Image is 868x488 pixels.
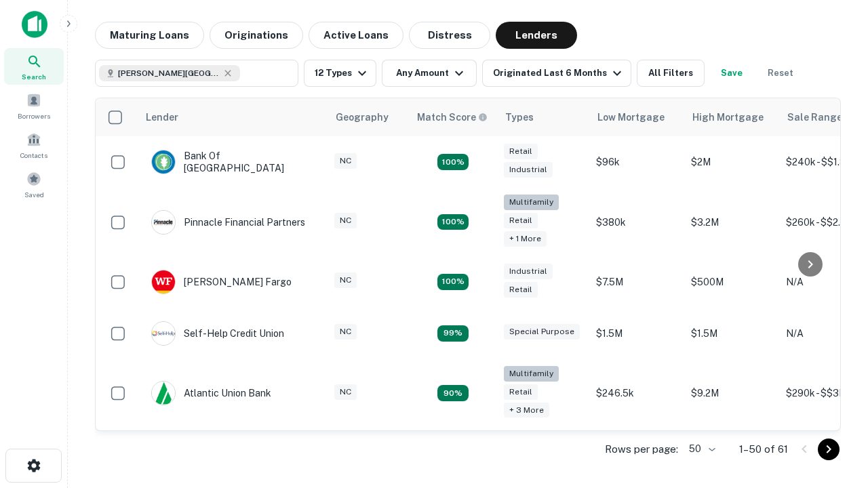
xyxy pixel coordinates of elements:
[151,210,305,235] div: Pinnacle Financial Partners
[4,127,64,163] a: Contacts
[437,274,469,290] div: Matching Properties: 14, hasApolloMatch: undefined
[504,213,538,228] div: Retail
[409,98,497,136] th: Capitalize uses an advanced AI algorithm to match your search with the best lender. The match sco...
[151,381,271,405] div: Atlantic Union Bank
[496,22,577,49] button: Lenders
[684,308,779,359] td: $1.5M
[151,270,292,294] div: [PERSON_NAME] Fargo
[334,324,357,340] div: NC
[152,382,175,405] img: picture
[334,384,357,400] div: NC
[684,136,779,188] td: $2M
[589,136,684,188] td: $96k
[504,324,580,340] div: Special Purpose
[437,325,469,342] div: Matching Properties: 11, hasApolloMatch: undefined
[409,22,490,49] button: Distress
[24,189,44,200] span: Saved
[684,359,779,428] td: $9.2M
[504,384,538,400] div: Retail
[151,150,314,174] div: Bank Of [GEOGRAPHIC_DATA]
[4,166,64,203] a: Saved
[589,98,684,136] th: Low Mortgage
[589,188,684,256] td: $380k
[505,109,534,125] div: Types
[152,270,175,293] img: picture
[493,65,625,81] div: Originated Last 6 Months
[437,385,469,401] div: Matching Properties: 10, hasApolloMatch: undefined
[151,321,284,346] div: Self-help Credit Union
[589,359,684,428] td: $246.5k
[417,110,485,125] h6: Match Score
[328,98,409,136] th: Geography
[504,162,553,178] div: Industrial
[309,22,403,49] button: Active Loans
[504,264,553,279] div: Industrial
[4,87,64,124] a: Borrowers
[210,22,303,49] button: Originations
[800,336,868,401] iframe: Chat Widget
[710,60,753,87] button: Save your search to get updates of matches that match your search criteria.
[818,439,840,460] button: Go to next page
[95,22,204,49] button: Maturing Loans
[684,98,779,136] th: High Mortgage
[739,441,788,457] p: 1–50 of 61
[605,441,678,457] p: Rows per page:
[152,150,175,174] img: picture
[334,153,357,169] div: NC
[597,109,665,125] div: Low Mortgage
[304,60,376,87] button: 12 Types
[504,282,538,298] div: Retail
[152,322,175,345] img: picture
[334,213,357,228] div: NC
[437,154,469,170] div: Matching Properties: 15, hasApolloMatch: undefined
[787,109,842,125] div: Sale Range
[504,144,538,159] div: Retail
[118,67,220,79] span: [PERSON_NAME][GEOGRAPHIC_DATA], [GEOGRAPHIC_DATA]
[138,98,328,136] th: Lender
[152,211,175,234] img: picture
[684,256,779,308] td: $500M
[20,150,47,161] span: Contacts
[504,231,547,247] div: + 1 more
[4,48,64,85] a: Search
[692,109,764,125] div: High Mortgage
[504,195,559,210] div: Multifamily
[18,110,50,121] span: Borrowers
[684,439,717,459] div: 50
[684,188,779,256] td: $3.2M
[336,109,389,125] div: Geography
[504,366,559,382] div: Multifamily
[334,272,357,288] div: NC
[497,98,589,136] th: Types
[22,11,47,38] img: capitalize-icon.png
[437,214,469,230] div: Matching Properties: 20, hasApolloMatch: undefined
[589,308,684,359] td: $1.5M
[504,403,549,418] div: + 3 more
[482,60,631,87] button: Originated Last 6 Months
[637,60,705,87] button: All Filters
[146,109,178,125] div: Lender
[417,110,488,125] div: Capitalize uses an advanced AI algorithm to match your search with the best lender. The match sco...
[22,71,46,82] span: Search
[759,60,802,87] button: Reset
[382,60,477,87] button: Any Amount
[589,256,684,308] td: $7.5M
